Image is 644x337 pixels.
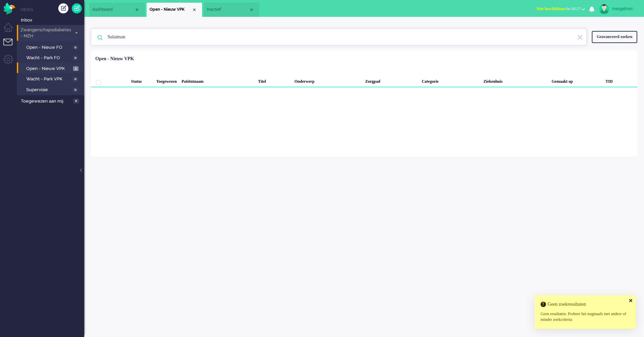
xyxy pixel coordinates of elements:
[134,7,140,12] div: Close tab
[72,55,78,61] span: 0
[73,66,78,71] span: 1
[26,87,71,93] span: Supervisie
[20,97,84,105] a: Toegewezen aan mij 0
[577,34,583,41] img: ic-exit.svg
[3,54,19,70] li: Admin menu
[3,4,15,9] a: Omnidesk
[129,74,154,87] div: Status
[256,74,292,87] div: Titel
[20,43,84,51] a: Open - Nieuw FO 0
[20,54,84,61] a: Wacht - Park FO 0
[537,6,581,11] span: for 00:27
[537,6,566,11] span: Niet beschikbaar
[249,7,254,12] div: Close tab
[598,4,637,14] a: margalmsc
[150,7,192,12] span: Open - Nieuw VPK
[419,74,481,87] div: Categorie
[73,99,79,104] span: 0
[541,302,630,307] h4: Geen zoekresultaten
[292,74,363,87] div: Onderwerp
[95,55,134,62] div: Open - Nieuw VPK
[21,17,84,24] span: Inbox
[20,27,72,39] span: Zwangerschapsdiabetes - MZH
[207,7,249,12] span: Inactief
[26,76,71,82] span: Wacht - Park VPK
[92,7,134,12] span: dashboard
[26,66,71,72] span: Open - Nieuw VPK
[154,74,179,87] div: Toegewezen
[72,45,78,50] span: 0
[3,39,19,54] li: Tickets menu
[541,311,630,323] div: Geen resultaten. Probeer het nogmaals met andere of minder zoekcriteria
[20,65,84,72] a: Open - Nieuw VPK 1
[533,4,589,14] button: Niet beschikbaarfor 00:27
[20,75,84,82] a: Wacht - Park VPK 0
[20,86,84,93] a: Supervisie 0
[192,7,197,12] div: Close tab
[147,3,202,17] li: View
[26,44,71,51] span: Open - Nieuw FO
[204,3,259,17] li: 13012
[179,74,256,87] div: Patiëntnaam
[20,16,84,24] a: Inbox
[26,55,71,61] span: Wacht - Park FO
[3,3,15,14] img: flow_omnibird.svg
[102,29,577,45] input: Zoek: ticket ID, adres
[3,23,19,38] li: Dashboard menu
[612,5,637,12] div: margalmsc
[592,31,637,43] div: Geavanceerd zoeken
[363,74,419,87] div: Zorgpad
[21,98,71,105] span: Toegewezen aan mij
[603,74,637,87] div: TID
[72,77,78,82] span: 0
[72,87,78,92] span: 0
[72,3,82,13] a: Quick Ticket
[549,74,603,87] div: Gemaakt op
[20,7,84,12] li: Views
[533,2,589,17] li: Niet beschikbaarfor 00:27
[599,4,609,14] img: avatar
[481,74,549,87] div: Ziekenhuis
[58,3,68,13] div: Creëer ticket
[89,3,145,17] li: Dashboard
[91,29,109,46] img: ic-search-icon.svg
